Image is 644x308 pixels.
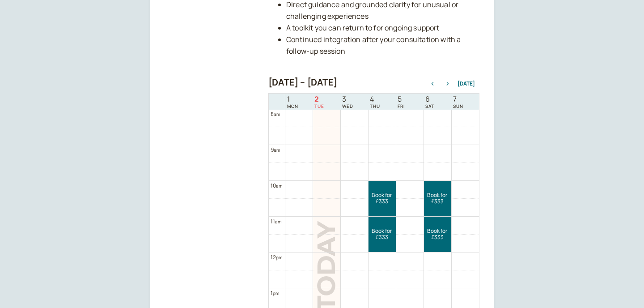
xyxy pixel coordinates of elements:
span: MON [287,103,298,109]
img: website_grey.svg [14,23,21,30]
a: September 5, 2025 [396,94,407,110]
div: 11 [271,217,282,226]
img: tab_domain_overview_orange.svg [24,52,31,59]
a: September 2, 2025 [313,94,326,110]
span: am [274,111,280,117]
div: v 4.0.25 [25,14,44,21]
span: pm [273,290,279,296]
div: Domain Overview [34,53,80,59]
li: A toolkit you can return to for ongoing support [286,22,479,34]
span: 5 [398,95,405,103]
div: 9 [271,145,280,154]
a: September 6, 2025 [424,94,436,110]
img: tab_keywords_by_traffic_grey.svg [89,52,96,59]
span: 4 [370,95,380,103]
span: SUN [453,103,463,109]
a: September 4, 2025 [368,94,382,110]
h2: [DATE] – [DATE] [268,77,337,88]
a: September 1, 2025 [285,94,300,110]
span: WED [342,103,353,109]
span: Book for £333 [424,192,451,205]
span: THU [370,103,380,109]
span: 2 [314,95,324,103]
a: September 3, 2025 [340,94,355,110]
a: September 7, 2025 [451,94,465,110]
div: 12 [271,253,283,261]
span: 1 [287,95,298,103]
li: Continued integration after your consultation with a follow-up session [286,34,479,57]
span: TUE [314,103,324,109]
span: am [276,183,282,189]
span: 3 [342,95,353,103]
span: FRI [398,103,405,109]
div: 1 [271,289,280,297]
span: SAT [425,103,434,109]
span: am [274,147,280,153]
span: Book for £333 [369,192,396,205]
img: logo_orange.svg [14,14,21,21]
span: 7 [453,95,463,103]
span: Book for £333 [424,228,451,241]
span: am [275,218,281,225]
button: [DATE] [458,81,475,87]
div: Domain: [DOMAIN_NAME] [23,23,98,30]
div: Keywords by Traffic [99,53,151,59]
div: 8 [271,110,280,118]
span: Book for £333 [369,228,396,241]
div: 10 [271,181,283,190]
span: pm [276,254,282,261]
span: 6 [425,95,434,103]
